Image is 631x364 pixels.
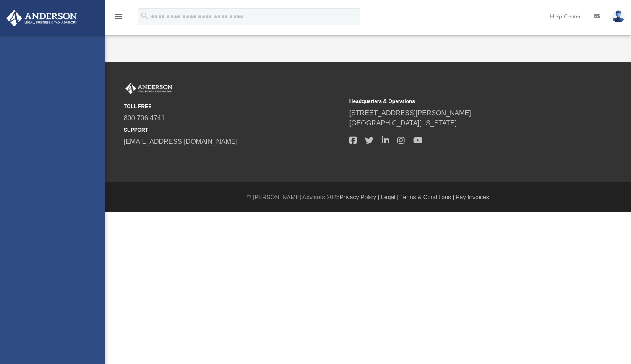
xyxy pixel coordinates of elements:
div: © [PERSON_NAME] Advisors 2025 [105,193,631,202]
a: Privacy Policy | [340,194,380,200]
small: SUPPORT [124,126,344,134]
a: [EMAIL_ADDRESS][DOMAIN_NAME] [124,138,237,145]
a: Terms & Conditions | [400,194,454,200]
small: TOLL FREE [124,103,344,110]
a: Legal | [381,194,399,200]
i: menu [113,12,123,22]
img: Anderson Advisors Platinum Portal [124,83,174,94]
a: [GEOGRAPHIC_DATA][US_STATE] [349,120,457,127]
a: 800.706.4741 [124,114,165,122]
small: Headquarters & Operations [349,98,569,105]
a: Pay Invoices [456,194,489,200]
a: [STREET_ADDRESS][PERSON_NAME] [349,109,471,117]
i: search [140,11,149,21]
img: User Pic [612,10,625,23]
a: menu [113,16,123,22]
img: Anderson Advisors Platinum Portal [4,10,80,26]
